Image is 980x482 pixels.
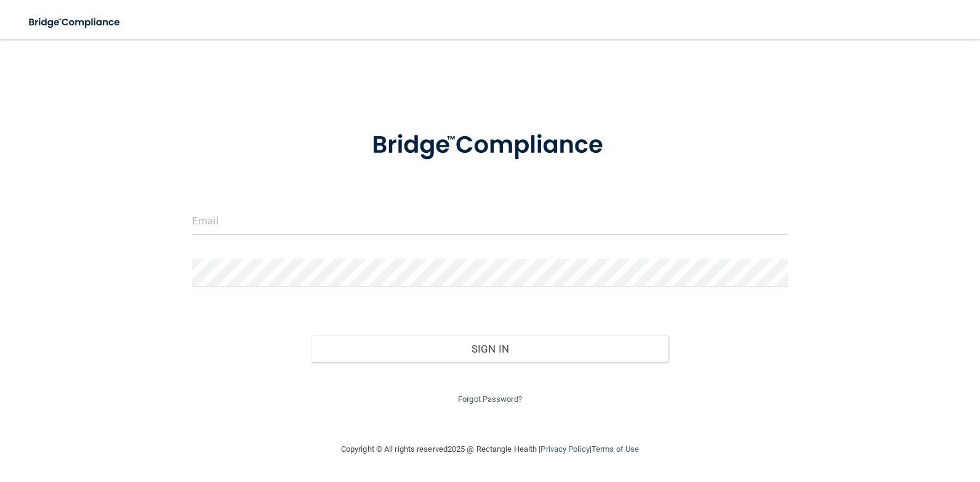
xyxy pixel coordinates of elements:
input: Email [192,207,788,235]
img: bridge_compliance_login_screen.278c3ca4.svg [18,10,132,35]
img: bridge_compliance_login_screen.278c3ca4.svg [347,113,633,178]
a: Forgot Password? [458,394,522,404]
div: Copyright © All rights reserved 2025 @ Rectangle Health | | [265,430,715,469]
button: Sign In [311,335,669,362]
a: Terms of Use [592,444,639,454]
a: Privacy Policy [540,444,589,454]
